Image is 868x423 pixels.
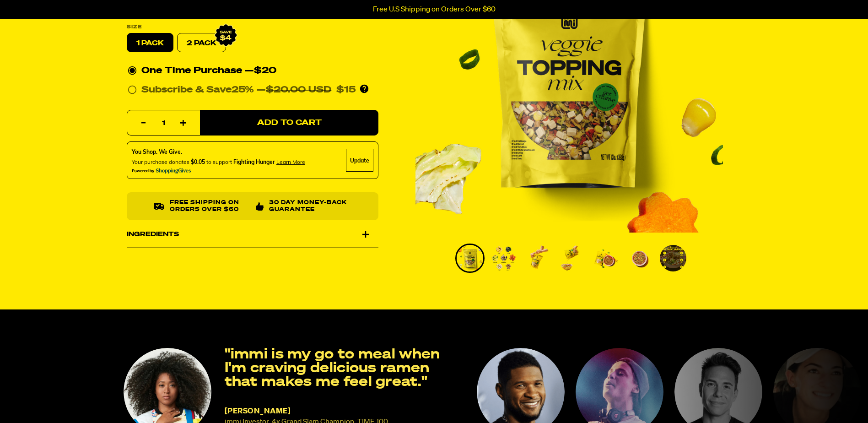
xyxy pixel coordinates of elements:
li: Go to slide 1 [455,244,485,273]
li: Go to slide 5 [591,244,620,273]
span: [PERSON_NAME] [225,407,291,415]
img: Veggie Topping Mix [524,245,551,271]
div: Ingredients [127,222,378,247]
li: Go to slide 3 [523,244,552,273]
label: 2 PACK [177,33,226,53]
li: Go to slide 6 [625,244,654,273]
span: $20 [254,66,276,76]
img: Powered By ShoppingGives [132,168,191,174]
div: Subscribe & Save [141,83,254,98]
li: Go to slide 2 [489,244,518,273]
input: quantity [133,111,194,136]
span: $0.05 [191,159,205,166]
li: Go to slide 7 [658,244,688,273]
img: Veggie Topping Mix [626,245,652,271]
p: "immi is my go to meal when I'm craving delicious ramen that makes me feel great." [225,348,465,389]
span: to support [206,159,232,166]
li: Go to slide 4 [557,244,586,273]
p: 30 Day Money-Back Guarantee [269,200,351,213]
span: $15 [336,86,356,95]
iframe: Marketing Popup [5,381,97,418]
span: Learn more about donating [276,159,305,166]
button: Add to Cart [200,110,378,136]
img: Veggie Topping Mix [660,245,686,271]
div: — [257,83,356,98]
img: Veggie Topping Mix [491,245,517,271]
span: 25% [232,86,254,95]
span: Add to Cart [257,119,321,127]
p: Free shipping on orders over $60 [169,200,248,213]
del: $20.00 USD [266,86,331,95]
div: Update Cause Button [346,149,373,172]
div: PDP main carousel thumbnails [415,244,723,273]
p: Free U.S Shipping on Orders Over $60 [373,5,496,14]
div: You Shop. We Give. [132,148,305,157]
img: Veggie Topping Mix [558,245,585,271]
div: — [245,64,276,78]
img: Veggie Topping Mix [457,245,483,271]
img: Veggie Topping Mix [592,245,619,271]
span: Your purchase donates [132,159,189,166]
label: Size [127,25,378,30]
div: One Time Purchase [128,64,377,78]
label: 1 PACK [127,33,173,53]
span: Fighting Hunger [233,159,275,166]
